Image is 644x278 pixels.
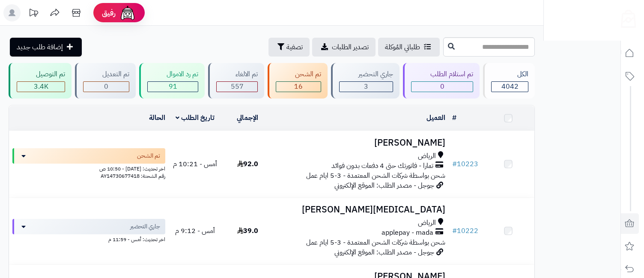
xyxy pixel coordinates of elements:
div: 16 [276,82,321,92]
span: إضافة طلب جديد [17,42,63,52]
span: 3 [364,81,368,92]
span: applepay - mada [382,228,433,238]
span: الرياض [418,218,436,228]
a: تم رد الاموال 91 [137,63,206,99]
a: الكل4042 [481,63,537,99]
span: جوجل - مصدر الطلب: الموقع الإلكتروني [334,180,434,191]
a: # [452,113,456,123]
div: اخر تحديث: أمس - 11:59 م [12,234,165,243]
div: 91 [148,82,198,92]
span: شحن بواسطة شركات الشحن المعتمدة - 3-5 ايام عمل [306,170,445,181]
span: الرياض [418,151,436,161]
span: 39.0 [237,226,258,236]
a: العميل [426,113,445,123]
span: 16 [294,81,303,92]
div: الكل [491,69,528,79]
div: تم رد الاموال [147,69,198,79]
div: تم التعديل [83,69,129,79]
span: # [452,226,457,236]
div: تم استلام الطلب [411,69,473,79]
img: ai-face.png [119,4,136,21]
span: 557 [231,81,244,92]
span: أمس - 10:21 م [173,159,217,169]
h3: [MEDICAL_DATA][PERSON_NAME] [277,205,446,215]
div: 3375 [17,82,65,92]
span: رقم الشحنة: AY14730677418 [101,172,165,180]
button: تصفية [268,38,310,57]
a: تم استلام الطلب 0 [401,63,481,99]
a: تصدير الطلبات [312,38,376,57]
span: 91 [169,81,177,92]
a: طلباتي المُوكلة [378,38,440,57]
span: شحن بواسطة شركات الشحن المعتمدة - 3-5 ايام عمل [306,237,445,248]
div: 0 [83,82,129,92]
a: تم الالغاء 557 [206,63,266,99]
span: 0 [440,81,444,92]
span: 0 [104,81,108,92]
div: 557 [217,82,257,92]
a: جاري التحضير 3 [329,63,401,99]
span: 4042 [501,81,519,92]
div: تم الشحن [276,69,321,79]
a: تم التعديل 0 [73,63,137,99]
a: تم الشحن 16 [266,63,329,99]
span: طلباتي المُوكلة [385,42,420,52]
a: تم التوصيل 3.4K [7,63,73,99]
div: 3 [340,82,393,92]
a: تاريخ الطلب [176,113,215,123]
a: تحديثات المنصة [23,4,44,24]
div: اخر تحديث: [DATE] - 10:50 ص [12,164,165,173]
span: 3.4K [34,81,48,92]
a: الحالة [149,113,165,123]
div: تم التوصيل [17,69,65,79]
div: جاري التحضير [339,69,393,79]
span: # [452,159,457,169]
span: جاري التحضير [130,222,160,231]
span: أمس - 9:12 م [175,226,215,236]
span: تمارا - فاتورتك حتى 4 دفعات بدون فوائد [331,161,433,171]
span: تصفية [286,42,303,52]
div: تم الالغاء [216,69,258,79]
span: تم الشحن [137,152,160,160]
span: رفيق [102,8,116,18]
span: تصدير الطلبات [332,42,369,52]
img: logo [615,6,636,28]
a: إضافة طلب جديد [10,38,82,57]
span: جوجل - مصدر الطلب: الموقع الإلكتروني [334,247,434,257]
a: #10223 [452,159,478,169]
span: 92.0 [237,159,258,169]
a: الإجمالي [237,113,258,123]
h3: [PERSON_NAME] [277,138,446,148]
a: #10222 [452,226,478,236]
div: 0 [411,82,473,92]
